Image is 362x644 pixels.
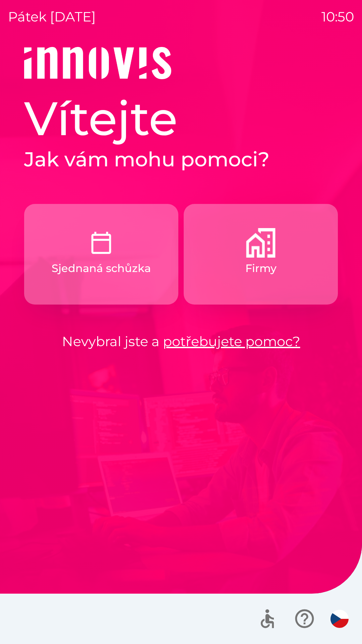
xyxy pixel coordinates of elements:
img: c9327dbc-1a48-4f3f-9883-117394bbe9e6.png [86,228,116,258]
p: Sjednaná schůzka [52,260,151,276]
img: cs flag [330,610,349,628]
h2: Jak vám mohu pomoci? [24,147,338,172]
p: Firmy [245,260,277,276]
h1: Vítejte [24,90,338,147]
p: 10:50 [321,7,354,27]
button: Firmy [184,204,338,305]
img: 9a63d080-8abe-4a1b-b674-f4d7141fb94c.png [246,228,276,258]
a: potřebujete pomoc? [163,333,300,350]
img: Logo [24,47,338,79]
p: pátek [DATE] [8,7,96,27]
p: Nevybral jste a [24,331,338,352]
button: Sjednaná schůzka [24,204,178,305]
